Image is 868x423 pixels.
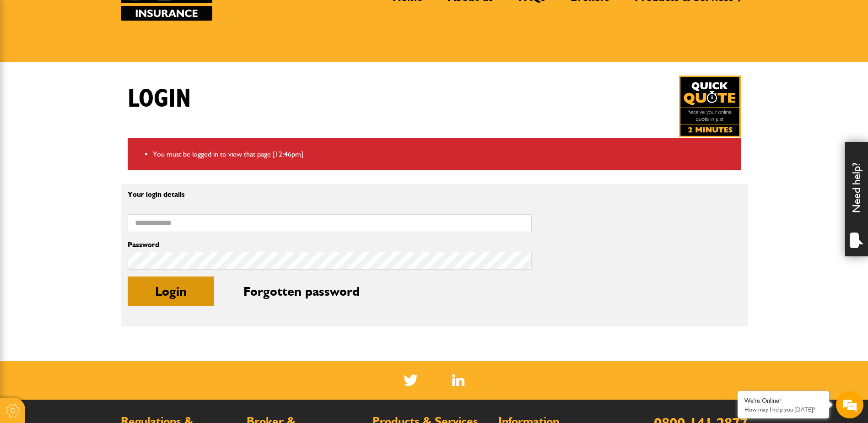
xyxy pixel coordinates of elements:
[845,142,868,256] div: Need help?
[128,84,191,114] h1: Login
[128,191,532,198] p: Your login details
[153,148,734,160] li: You must be logged in to view that page [12:46pm]
[128,241,532,249] label: Password
[452,374,464,386] a: LinkedIn
[679,76,741,137] a: Get your insurance quote in just 2-minutes
[452,374,464,386] img: Linked In
[216,277,387,306] button: Forgotten password
[404,374,418,386] img: Twitter
[128,277,214,306] button: Login
[679,76,741,137] img: Quick Quote
[744,397,822,405] div: We're Online!
[744,406,822,413] p: How may I help you today?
